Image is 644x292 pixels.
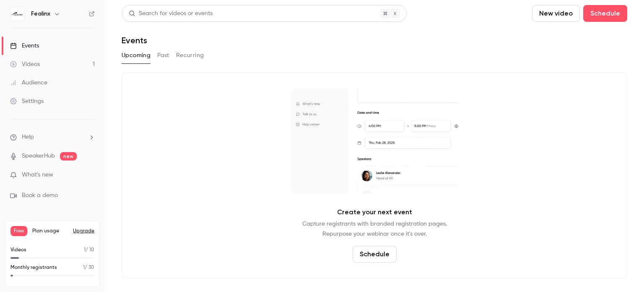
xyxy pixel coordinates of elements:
[83,264,94,271] p: / 30
[10,79,47,87] div: Audience
[10,264,57,271] p: Monthly registrants
[83,265,85,270] span: 1
[32,228,68,234] span: Plan usage
[583,5,627,22] button: Schedule
[337,207,412,217] p: Create your next event
[10,60,40,68] div: Videos
[22,152,55,160] a: SpeakerHub
[10,7,24,21] img: Fealinx
[10,226,27,236] span: Free
[10,97,44,105] div: Settings
[532,5,580,22] button: New video
[176,49,204,62] button: Recurring
[122,49,151,62] button: Upcoming
[129,9,213,18] div: Search for videos or events
[10,133,95,142] li: help-dropdown-opener
[31,10,50,18] h6: Fealinx
[10,42,39,50] div: Events
[122,35,147,45] h1: Events
[22,133,34,142] span: Help
[10,246,26,254] p: Videos
[73,228,94,234] button: Upgrade
[84,246,94,254] p: / 10
[353,246,397,263] button: Schedule
[84,247,86,253] span: 1
[22,171,53,179] span: What's new
[60,152,77,160] span: new
[157,49,169,62] button: Past
[302,219,447,239] p: Capture registrants with branded registration pages. Repurpose your webinar once it's over.
[22,191,58,200] span: Book a demo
